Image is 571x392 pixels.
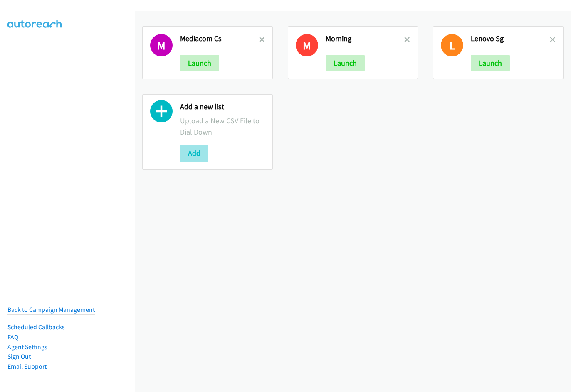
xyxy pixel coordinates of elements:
[180,34,259,44] h2: Mediacom Cs
[326,34,405,44] h2: Morning
[7,353,31,360] a: Sign Out
[471,34,550,44] h2: Lenovo Sg
[180,102,265,112] h2: Add a new list
[7,363,47,370] a: Email Support
[296,34,318,56] h1: M
[471,55,510,71] button: Launch
[7,333,18,341] a: FAQ
[326,55,365,71] button: Launch
[7,306,95,314] a: Back to Campaign Management
[150,34,173,56] h1: M
[441,34,463,56] h1: L
[180,145,208,162] button: Add
[7,343,47,351] a: Agent Settings
[180,115,265,137] p: Upload a New CSV File to Dial Down
[180,55,219,71] button: Launch
[7,323,65,331] a: Scheduled Callbacks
